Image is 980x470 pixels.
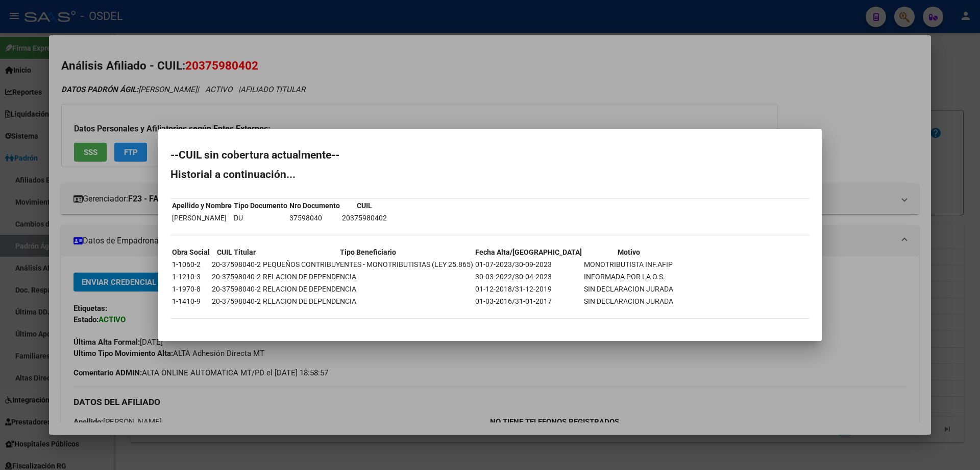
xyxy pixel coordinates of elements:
iframe: Intercom live chat [945,435,970,460]
td: 20-37598040-2 [211,271,261,282]
td: MONOTRIBUTISTA INF.AFIP [583,259,674,270]
td: 01-12-2018/31-12-2019 [475,283,582,295]
th: Apellido y Nombre [171,200,232,211]
td: 1-1970-8 [171,283,210,295]
td: 20375980402 [341,212,387,223]
td: RELACION DE DEPENDENCIA [262,283,474,295]
td: [PERSON_NAME] [171,212,232,223]
th: Motivo [583,247,674,258]
td: PEQUEÑOS CONTRIBUYENTES - MONOTRIBUTISTAS (LEY 25.865) [262,259,474,270]
th: Tipo Beneficiario [262,247,474,258]
td: SIN DECLARACION JURADA [583,283,674,295]
td: INFORMADA POR LA O.S. [583,271,674,282]
th: Tipo Documento [233,200,288,211]
td: 20-37598040-2 [211,259,261,270]
h2: --CUIL sin cobertura actualmente-- [170,150,810,160]
td: 1-1210-3 [171,271,210,282]
td: 20-37598040-2 [211,283,261,295]
td: 01-03-2016/31-01-2017 [475,296,582,307]
td: 20-37598040-2 [211,296,261,307]
td: 1-1410-9 [171,296,210,307]
td: 01-07-2023/30-09-2023 [475,259,582,270]
td: RELACION DE DEPENDENCIA [262,271,474,282]
th: CUIL Titular [211,247,261,258]
td: DU [233,212,288,223]
td: 1-1060-2 [171,259,210,270]
td: 30-03-2022/30-04-2023 [475,271,582,282]
h2: Historial a continuación... [170,169,810,180]
th: CUIL [341,200,387,211]
td: 37598040 [289,212,340,223]
th: Obra Social [171,247,210,258]
td: RELACION DE DEPENDENCIA [262,296,474,307]
th: Nro Documento [289,200,340,211]
td: SIN DECLARACION JURADA [583,296,674,307]
th: Fecha Alta/[GEOGRAPHIC_DATA] [475,247,582,258]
